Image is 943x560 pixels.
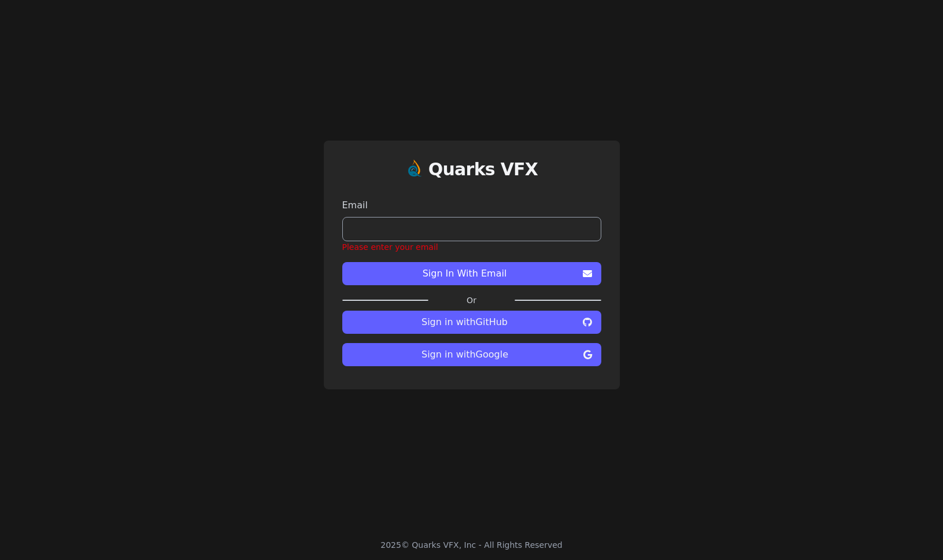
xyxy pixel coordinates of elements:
[342,311,601,334] button: Sign in withGitHub
[342,262,601,285] button: Sign In With Email
[342,241,601,253] div: Please enter your email
[352,315,578,329] span: Sign in with GitHub
[352,267,578,281] span: Sign In With Email
[428,294,514,306] label: Or
[352,348,579,362] span: Sign in with Google
[342,343,601,366] button: Sign in withGoogle
[342,198,601,212] label: Email
[428,159,538,189] a: Quarks VFX
[380,539,563,551] div: 2025 © Quarks VFX, Inc - All Rights Reserved
[428,159,538,180] h1: Quarks VFX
